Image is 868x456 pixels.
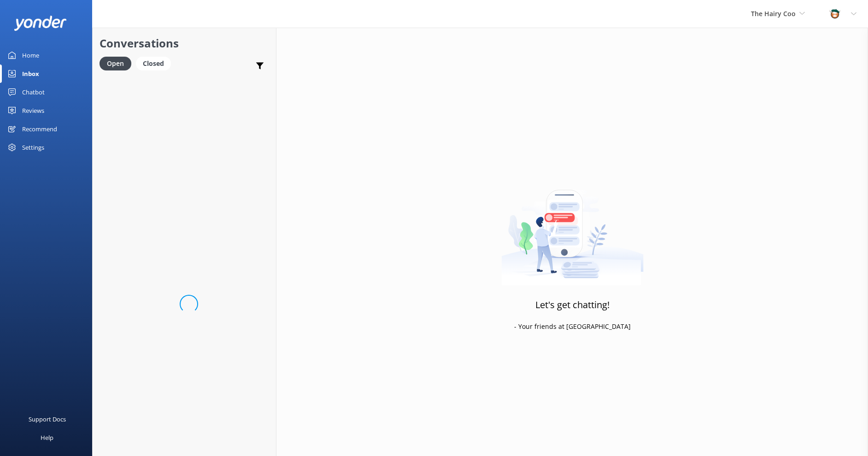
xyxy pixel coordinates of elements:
[136,57,171,70] div: Closed
[100,58,136,68] a: Open
[29,410,66,428] div: Support Docs
[514,322,631,332] p: - Your friends at [GEOGRAPHIC_DATA]
[100,35,269,52] h2: Conversations
[535,298,610,312] h3: Let's get chatting!
[22,120,57,138] div: Recommend
[22,138,44,157] div: Settings
[14,16,67,31] img: yonder-white-logo.png
[136,58,176,68] a: Closed
[22,46,39,64] div: Home
[751,9,796,18] span: The Hairy Coo
[100,57,131,70] div: Open
[41,428,53,447] div: Help
[22,83,45,101] div: Chatbot
[828,7,842,21] img: 457-1738239164.png
[501,170,644,286] img: artwork of a man stealing a conversation from at giant smartphone
[22,64,39,83] div: Inbox
[22,101,44,120] div: Reviews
